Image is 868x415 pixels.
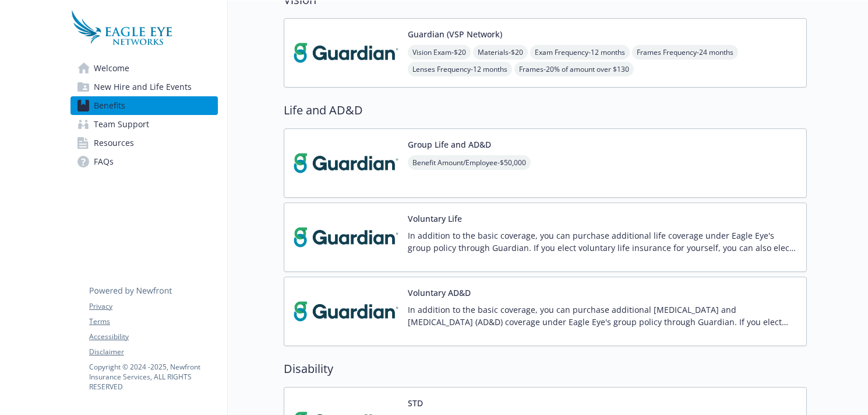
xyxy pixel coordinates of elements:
a: New Hire and Life Events [70,78,218,96]
span: Team Support [94,115,149,134]
span: FAQs [94,152,114,171]
span: Frames Frequency - 24 months [632,45,738,60]
p: Copyright © 2024 - 2025 , Newfront Insurance Services, ALL RIGHTS RESERVED [89,362,217,392]
span: Vision Exam - $20 [408,45,471,60]
h2: Life and AD&D [284,102,807,119]
a: Accessibility [89,332,217,342]
span: Materials - $20 [473,45,528,60]
span: Welcome [94,59,129,78]
img: Guardian carrier logo [294,138,398,188]
a: Terms [89,316,217,327]
span: Resources [94,134,134,152]
a: FAQs [70,152,218,171]
button: STD [408,397,423,409]
button: Voluntary Life [408,212,462,225]
img: Guardian carrier logo [294,212,398,262]
img: Guardian carrier logo [294,28,398,78]
span: New Hire and Life Events [94,78,192,96]
button: Voluntary AD&D [408,287,471,299]
p: In addition to the basic coverage, you can purchase additional life coverage under Eagle Eye's gr... [408,229,797,254]
span: Benefits [94,96,125,115]
button: Group Life and AD&D [408,138,491,151]
a: Privacy [89,301,217,312]
a: Team Support [70,115,218,134]
a: Disclaimer [89,347,217,357]
a: Benefits [70,96,218,115]
span: Frames - 20% of amount over $130 [514,62,634,76]
a: Resources [70,134,218,152]
button: Guardian (VSP Network) [408,28,502,40]
p: In addition to the basic coverage, you can purchase additional [MEDICAL_DATA] and [MEDICAL_DATA] ... [408,304,797,328]
a: Welcome [70,59,218,78]
span: Lenses Frequency - 12 months [408,62,512,76]
span: Exam Frequency - 12 months [530,45,630,60]
img: Guardian carrier logo [294,287,398,336]
span: Benefit Amount/Employee - $50,000 [408,155,531,170]
h2: Disability [284,360,807,378]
